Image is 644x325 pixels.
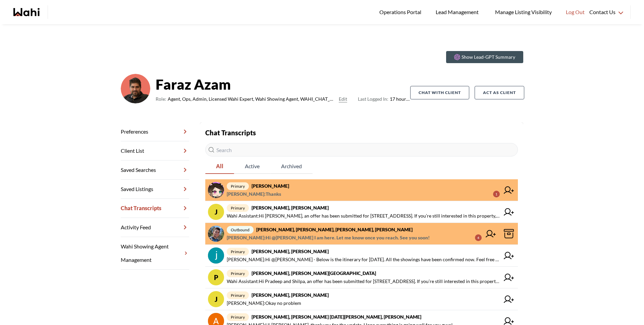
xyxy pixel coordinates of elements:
span: [PERSON_NAME] : Okay no problem [227,299,301,307]
a: Preferences [121,122,189,141]
span: Last Logged In: [358,96,388,102]
strong: Faraz Azam [156,74,410,94]
a: Pprimary[PERSON_NAME], [PERSON_NAME][GEOGRAPHIC_DATA]Wahi Assistant:Hi Pradeep and Shilpa, an off... [205,267,518,288]
span: primary [227,313,249,321]
span: Wahi Assistant : Hi Pradeep and Shilpa, an offer has been submitted for [STREET_ADDRESS]. If you’... [227,277,500,285]
div: 1 [493,191,500,197]
a: Jprimary[PERSON_NAME], [PERSON_NAME][PERSON_NAME]:Okay no problem [205,288,518,310]
span: Archived [270,159,313,173]
a: primary[PERSON_NAME], [PERSON_NAME][PERSON_NAME]:Hi @[PERSON_NAME] - Below is the itinerary for [... [205,245,518,267]
strong: [PERSON_NAME], [PERSON_NAME], [PERSON_NAME], [PERSON_NAME] [256,227,413,232]
p: Show Lead-GPT Summary [462,54,515,60]
span: [PERSON_NAME] : Hi @[PERSON_NAME] - Below is the itinerary for [DATE]. All the showings have been... [227,256,500,264]
button: Edit [339,95,347,103]
a: Saved Listings [121,180,189,199]
span: Log Out [566,8,585,16]
img: chat avatar [208,182,224,198]
span: 17 hours ago [358,95,410,103]
span: primary [227,182,249,190]
a: jprimary[PERSON_NAME], [PERSON_NAME]Wahi Assistant:Hi [PERSON_NAME], an offer has been submitted ... [205,201,518,223]
button: Archived [270,159,313,174]
span: Role: [156,95,166,103]
a: Chat Transcripts [121,199,189,218]
span: primary [227,248,249,256]
span: Lead Management [436,8,481,16]
span: All [205,159,234,173]
div: J [208,291,224,307]
span: [PERSON_NAME] : Hi @[PERSON_NAME] I am here. Let me know once you reach. See you soon! [227,234,430,242]
a: outbound[PERSON_NAME], [PERSON_NAME], [PERSON_NAME], [PERSON_NAME][PERSON_NAME]:Hi @[PERSON_NAME]... [205,223,518,245]
a: Client List [121,141,189,160]
button: Act as Client [475,86,524,99]
span: Wahi Assistant : Hi [PERSON_NAME], an offer has been submitted for [STREET_ADDRESS]. If you’re st... [227,212,500,220]
span: primary [227,204,249,212]
div: P [208,269,224,285]
span: outbound [227,226,254,234]
span: Agent, Ops, Admin, Licensed Wahi Expert, Wahi Showing Agent, WAHI_CHAT_MODERATOR [168,95,336,103]
strong: Chat Transcripts [205,129,256,137]
img: chat avatar [208,226,224,242]
strong: [PERSON_NAME], [PERSON_NAME][GEOGRAPHIC_DATA] [252,270,376,276]
a: Wahi homepage [13,8,40,16]
span: primary [227,291,249,299]
strong: [PERSON_NAME], [PERSON_NAME] [252,248,329,254]
div: 4 [475,234,482,241]
button: Show Lead-GPT Summary [446,51,523,63]
input: Search [205,143,518,156]
a: Saved Searches [121,160,189,180]
strong: [PERSON_NAME] [252,183,289,189]
a: Wahi Showing Agent Management [121,237,189,270]
a: Activity Feed [121,218,189,237]
button: Active [234,159,270,174]
strong: [PERSON_NAME], [PERSON_NAME] [DATE][PERSON_NAME], [PERSON_NAME] [252,314,421,320]
strong: [PERSON_NAME], [PERSON_NAME] [252,292,329,298]
span: Operations Portal [379,8,424,16]
button: Chat with client [410,86,469,99]
a: primary[PERSON_NAME][PERSON_NAME]:Thanks1 [205,179,518,201]
span: Manage Listing Visibility [493,8,554,16]
img: d03c15c2156146a3.png [121,74,150,103]
img: chat avatar [208,247,224,264]
button: All [205,159,234,174]
span: [PERSON_NAME] : Thanks [227,190,281,198]
div: j [208,204,224,220]
span: primary [227,270,249,277]
strong: [PERSON_NAME], [PERSON_NAME] [252,205,329,211]
span: Active [234,159,270,173]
